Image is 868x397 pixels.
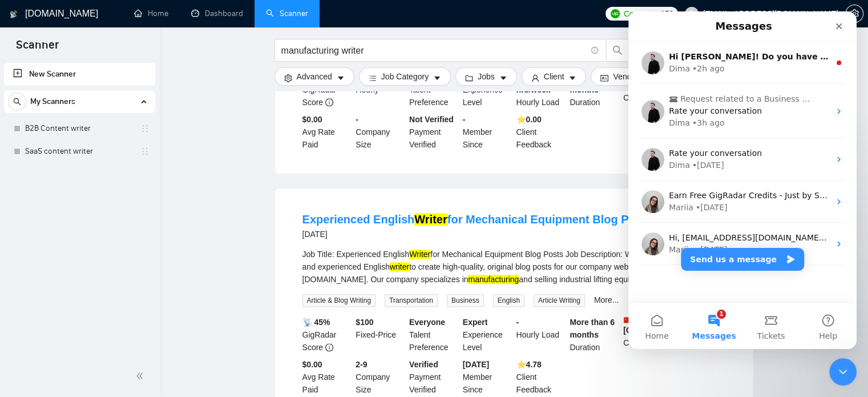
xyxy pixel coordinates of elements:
[385,294,438,307] span: Transportation
[845,5,863,23] button: setting
[624,316,632,324] img: 🇨🇳
[516,360,542,369] b: ⭐️ 4.78
[302,318,330,327] b: 📡 45%
[13,63,146,86] a: New Scanner
[516,318,519,327] b: -
[845,9,863,18] a: setting
[52,82,188,94] span: Request related to a Business Manager
[846,9,863,18] span: setting
[41,190,65,202] div: Mariia
[381,70,429,83] span: Job Category
[359,67,451,86] button: barsJob Categorycaret-down
[17,320,40,328] span: Home
[356,318,373,327] b: $ 100
[499,74,507,82] span: caret-down
[13,179,36,202] img: Profile image for Mariia
[567,316,621,354] div: Duration
[414,213,447,226] mark: Writer
[463,318,488,327] b: Expert
[624,7,658,20] span: Connects:
[613,70,638,83] span: Vendor
[10,5,18,23] img: logo
[64,51,96,63] div: • 2h ago
[171,292,228,338] button: Help
[829,358,857,386] iframe: Intercom live chat
[621,316,675,354] div: Country
[302,294,376,307] span: Article & Blog Writing
[461,358,514,396] div: Member Since
[390,262,409,271] mark: writer
[591,67,660,86] button: idcardVendorcaret-down
[409,318,445,327] b: Everyone
[300,113,354,151] div: Avg Rate Paid
[516,115,542,124] b: ⭐️ 0.00
[300,316,354,354] div: GigRadar Score
[433,74,441,82] span: caret-down
[409,250,430,259] mark: Writer
[353,316,407,354] div: Fixed-Price
[302,248,726,286] div: Job Title: Experienced English for Mechanical Equipment Blog Posts Job Description: We are lookin...
[302,227,652,241] div: [DATE]
[447,294,484,307] span: Business
[30,90,75,113] span: My Scanners
[41,232,65,244] div: Mariia
[493,294,524,307] span: English
[13,89,36,111] img: Profile image for Dima
[300,358,354,396] div: Avg Rate Paid
[41,148,62,160] div: Dima
[463,115,466,124] b: -
[534,294,585,307] span: Article Writing
[140,147,150,156] span: holder
[302,115,322,124] b: $0.00
[623,316,709,335] b: [GEOGRAPHIC_DATA]
[356,115,358,124] b: -
[302,360,322,369] b: $0.00
[64,106,96,118] div: • 3h ago
[600,74,608,82] span: idcard
[514,358,568,396] div: Client Feedback
[591,47,599,54] span: info-circle
[13,137,36,159] img: Profile image for Dima
[628,11,857,349] iframe: Intercom live chat
[478,70,495,83] span: Jobs
[67,190,99,202] div: • [DATE]
[465,74,473,82] span: folder
[514,316,568,354] div: Hourly Load
[41,41,660,50] span: Hi [PERSON_NAME]! ﻿Do you have any other questions about the response you received, or do you nee...
[53,236,176,259] button: Send us a message
[41,51,62,63] div: Dima
[353,113,407,151] div: Company Size
[67,232,99,244] div: • [DATE]
[284,74,292,82] span: setting
[514,113,568,151] div: Client Feedback
[611,9,620,18] img: upwork-logo.png
[325,98,333,106] span: info-circle
[455,67,517,86] button: folderJobscaret-down
[140,124,150,133] span: holder
[4,90,155,163] li: My Scanners
[409,360,438,369] b: Verified
[407,113,461,151] div: Payment Verified
[64,148,96,160] div: • [DATE]
[4,63,155,86] li: New Scanner
[41,137,134,146] span: Rate your conversation
[8,93,26,111] button: search
[41,222,597,231] span: Hi, [EMAIL_ADDRESS][DOMAIN_NAME], Welcome to [DOMAIN_NAME]! Why don't you check out our tutorials...
[461,113,514,151] div: Member Since
[568,74,576,82] span: caret-down
[468,275,519,284] mark: manufacturing
[325,343,333,351] span: info-circle
[302,213,652,226] a: Experienced EnglishWriterfor Mechanical Equipment Blog Posts
[407,358,461,396] div: Payment Verified
[607,45,628,55] span: search
[191,9,243,18] a: dashboardDashboard
[297,70,332,83] span: Advanced
[191,320,209,328] span: Help
[9,98,26,106] span: search
[356,360,367,369] b: 2-9
[570,318,615,339] b: More than 6 months
[136,370,147,382] span: double-left
[369,74,377,82] span: bars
